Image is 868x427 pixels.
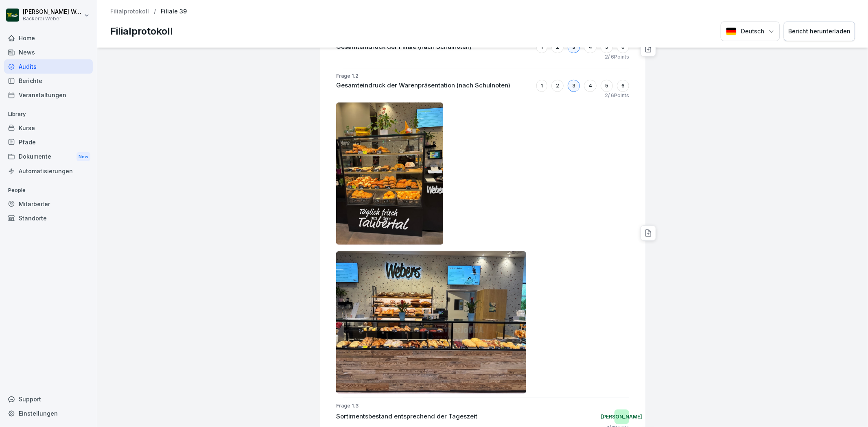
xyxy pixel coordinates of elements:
[617,80,629,92] div: 6
[4,135,93,149] a: Pfade
[536,80,547,92] div: 1
[605,53,629,61] p: 2 / 6 Points
[4,149,93,164] a: DokumenteNew
[336,251,526,394] img: scplfsaxwxj2gykk0dfjqljy.png
[336,72,629,80] p: Frage 1.2
[110,24,173,39] p: Filialprotokoll
[741,27,764,36] p: Deutsch
[4,392,93,406] div: Support
[614,410,629,424] div: [PERSON_NAME]
[336,402,629,410] p: Frage 1.3
[784,22,855,41] button: Bericht herunterladen
[4,121,93,135] a: Kurse
[77,152,90,161] div: New
[23,16,82,22] p: Bäckerei Weber
[605,92,629,99] p: 2 / 6 Points
[551,80,564,92] div: 2
[568,80,580,92] div: 3
[4,164,93,178] a: Automatisierungen
[601,80,613,92] div: 5
[4,74,93,88] a: Berichte
[336,81,510,90] p: Gesamteindruck der Warenpräsentation (nach Schulnoten)
[788,27,851,36] div: Bericht herunterladen
[336,412,477,421] p: Sortimentsbestand entsprechend der Tageszeit
[4,184,93,197] p: People
[336,102,443,245] img: nhd8e6jcv8mqnj86kjlz7k0v.png
[161,8,187,15] p: Filiale 39
[4,406,93,420] a: Einstellungen
[4,211,93,225] a: Standorte
[4,197,93,211] a: Mitarbeiter
[110,8,149,15] a: Filialprotokoll
[23,9,82,15] p: [PERSON_NAME] Weber
[4,31,93,45] a: Home
[4,45,93,59] a: News
[4,149,93,164] div: Dokumente
[584,80,597,92] div: 4
[4,88,93,102] a: Veranstaltungen
[4,59,93,74] a: Audits
[154,8,156,15] p: /
[726,27,737,35] img: Deutsch
[4,108,93,121] p: Library
[721,22,780,41] button: Language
